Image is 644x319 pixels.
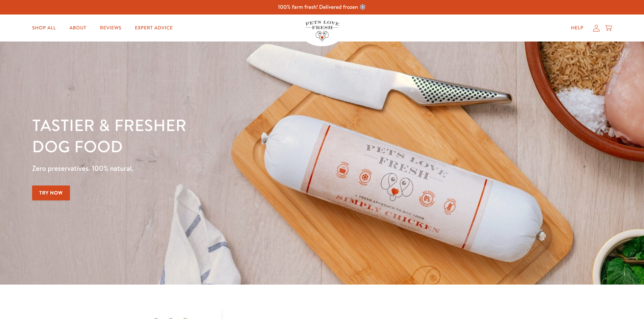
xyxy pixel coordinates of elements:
img: Pets Love Fresh [305,21,339,41]
a: Reviews [95,21,127,35]
a: Help [566,21,589,35]
a: About [64,21,92,35]
a: Expert Advice [129,21,178,35]
h1: Tastier & fresher dog food [32,115,419,157]
a: Shop All [27,21,61,35]
a: Try Now [32,185,70,201]
p: Zero preservatives. 100% natural. [32,162,419,175]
